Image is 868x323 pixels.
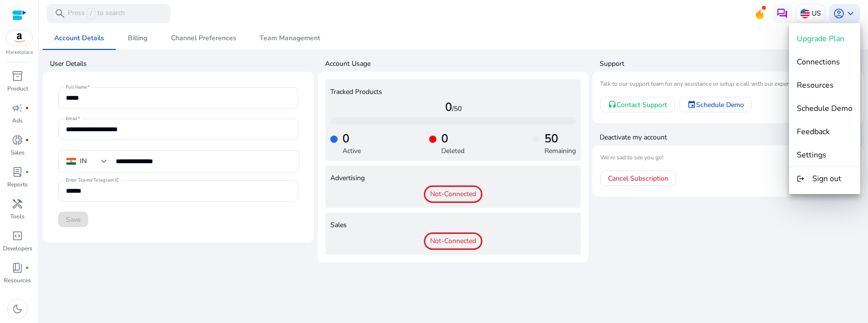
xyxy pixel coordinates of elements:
[797,103,852,114] span: Schedule Demo
[797,80,834,91] span: Resources
[797,150,826,160] span: Settings
[797,33,844,44] span: Upgrade Plan
[797,126,830,137] span: Feedback
[812,173,841,184] span: Sign out
[797,173,805,185] mat-icon: logout
[797,57,840,67] span: Connections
